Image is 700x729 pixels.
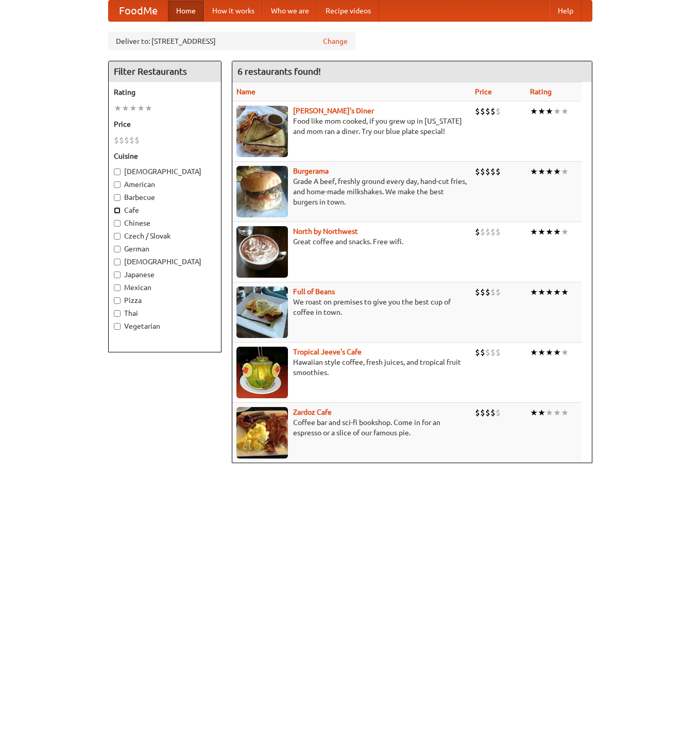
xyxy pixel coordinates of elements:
[236,407,288,459] img: zardoz.jpg
[545,106,553,117] li: ★
[545,286,553,298] li: ★
[114,282,216,293] label: Mexican
[293,348,362,356] a: Tropical Jeeve's Cafe
[236,88,255,96] a: Name
[553,106,561,117] li: ★
[114,272,121,278] input: Japanese
[114,244,216,254] label: German
[553,407,561,418] li: ★
[114,134,119,146] li: $
[114,194,121,201] input: Barbecue
[561,286,569,298] li: ★
[496,407,501,418] li: $
[475,407,480,418] li: $
[317,1,379,21] a: Recipe videos
[490,106,496,117] li: $
[480,347,485,358] li: $
[496,226,501,238] li: $
[538,347,545,358] li: ★
[114,284,121,291] input: Mexican
[545,226,553,238] li: ★
[490,166,496,177] li: $
[475,347,480,358] li: $
[137,103,145,114] li: ★
[134,134,140,146] li: $
[236,116,467,137] p: Food like mom cooked, if you grew up in [US_STATE] and mom ran a diner. Try our blue plate special!
[480,226,485,238] li: $
[114,87,216,97] h5: Rating
[114,308,216,318] label: Thai
[561,226,569,238] li: ★
[114,231,216,241] label: Czech / Slovak
[475,226,480,238] li: $
[538,166,545,177] li: ★
[561,347,569,358] li: ★
[114,218,216,228] label: Chinese
[530,88,552,96] a: Rating
[168,1,204,21] a: Home
[122,103,129,114] li: ★
[485,347,490,358] li: $
[496,286,501,298] li: $
[538,286,545,298] li: ★
[124,134,129,146] li: $
[490,407,496,418] li: $
[119,134,124,146] li: $
[114,297,121,304] input: Pizza
[114,168,121,175] input: [DEMOGRAPHIC_DATA]
[114,310,121,317] input: Thai
[490,347,496,358] li: $
[538,407,545,418] li: ★
[114,220,121,227] input: Chinese
[114,295,216,306] label: Pizza
[114,246,121,252] input: German
[293,107,374,115] a: [PERSON_NAME]'s Diner
[114,259,121,265] input: [DEMOGRAPHIC_DATA]
[530,226,538,238] li: ★
[236,417,467,438] p: Coffee bar and sci-fi bookshop. Come in for an espresso or a slice of our famous pie.
[530,166,538,177] li: ★
[114,181,121,188] input: American
[114,151,216,161] h5: Cuisine
[204,1,263,21] a: How it works
[553,166,561,177] li: ★
[236,347,288,398] img: jeeves.jpg
[145,103,152,114] li: ★
[496,347,501,358] li: $
[480,407,485,418] li: $
[553,286,561,298] li: ★
[480,166,485,177] li: $
[550,1,582,21] a: Help
[480,106,485,117] li: $
[236,176,467,207] p: Grade A beef, freshly ground every day, hand-cut fries, and home-made milkshakes. We make the bes...
[236,297,467,317] p: We roast on premises to give you the best cup of coffee in town.
[114,119,216,129] h5: Price
[485,407,490,418] li: $
[545,347,553,358] li: ★
[114,192,216,202] label: Barbecue
[114,205,216,215] label: Cafe
[293,408,332,416] a: Zardoz Cafe
[114,207,121,214] input: Cafe
[114,166,216,177] label: [DEMOGRAPHIC_DATA]
[545,407,553,418] li: ★
[490,286,496,298] li: $
[114,321,216,331] label: Vegetarian
[538,106,545,117] li: ★
[293,167,329,175] a: Burgerama
[236,226,288,278] img: north.jpg
[293,227,358,235] a: North by Northwest
[114,257,216,267] label: [DEMOGRAPHIC_DATA]
[236,106,288,157] img: sallys.jpg
[496,166,501,177] li: $
[293,287,335,296] a: Full of Beans
[485,166,490,177] li: $
[490,226,496,238] li: $
[475,106,480,117] li: $
[323,36,348,46] a: Change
